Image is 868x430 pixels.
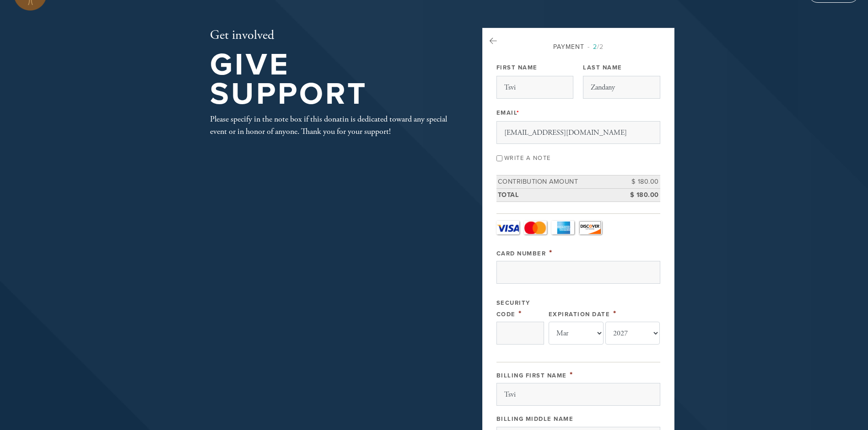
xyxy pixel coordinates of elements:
[619,188,660,202] td: $ 180.00
[570,370,573,380] span: This field is required.
[549,322,604,345] select: Expiration Date month
[549,311,610,318] label: Expiration Date
[579,221,602,234] a: Discover
[496,415,574,423] label: Billing Middle Name
[210,28,453,43] h2: Get involved
[496,372,567,379] label: Billing First Name
[496,299,530,318] label: Security Code
[496,175,619,189] td: Contribution Amount
[583,64,622,72] label: Last Name
[549,248,553,258] span: This field is required.
[588,43,604,51] span: /2
[210,113,453,138] div: Please specify in the note box if this donatin is dedicated toward any special event or in honor ...
[496,221,519,234] a: Visa
[496,250,546,257] label: Card Number
[518,308,522,319] span: This field is required.
[496,64,538,72] label: First Name
[496,188,619,202] td: Total
[605,322,660,345] select: Expiration Date year
[496,42,660,52] div: Payment
[517,109,520,117] span: This field is required.
[619,175,660,189] td: $ 180.00
[524,221,547,234] a: MasterCard
[551,221,574,234] a: Amex
[504,154,551,162] label: Write a note
[613,308,617,319] span: This field is required.
[593,43,597,51] span: 2
[496,109,520,117] label: Email
[210,50,453,109] h1: Give Support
